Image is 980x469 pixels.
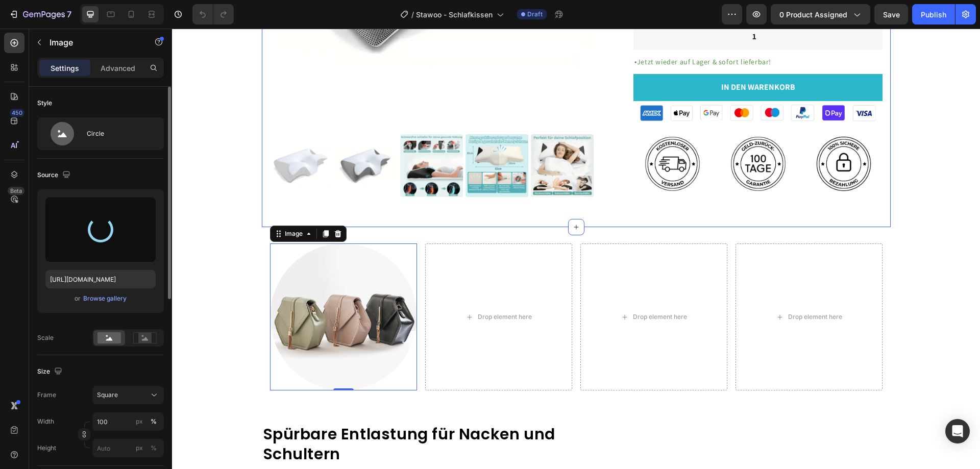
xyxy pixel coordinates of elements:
img: gempages_583794226005803591-3c341998-623f-4c7e-acd1-2ac7e1a70ee3.png [552,102,620,169]
div: Beta [8,187,24,195]
img: gempages_583794226005803591-5a4e38be-8c23-4946-adfd-0fc873811dc6.png [461,75,710,94]
p: Settings [51,63,79,73]
div: Open Intercom Messenger [945,419,970,443]
div: Style [37,98,52,108]
p: 7 [67,8,71,20]
label: Frame [37,390,56,400]
div: Drop element here [306,284,360,292]
button: 7 [4,4,76,24]
input: https://example.com/image.jpg [45,270,156,288]
div: Size [37,365,64,379]
input: px% [92,439,164,457]
button: px [148,415,160,428]
div: Publish [921,9,946,20]
button: Save [874,4,908,24]
strong: Spürbare Entlastung für Nacken und Schultern [91,394,383,436]
img: gempages_583794226005803591-c7bd3e72-5acd-42ae-911e-321fcb61df83.png [467,102,534,169]
button: In den Warenkorb [461,45,710,72]
div: 450 [10,109,24,117]
img: gempages_583794226005803591-e6439eb0-99f2-450f-8ff6-4d4ebb0860b7.png [638,102,706,169]
div: In den Warenkorb [549,54,623,64]
span: 0 product assigned [779,9,847,20]
div: % [151,417,157,426]
span: Stawoo - Schlafkissen [416,9,493,20]
div: Browse gallery [83,294,127,303]
span: / [411,9,414,20]
div: Scale [37,333,54,342]
img: image_demo.jpg [98,215,245,362]
p: Jetzt wieder auf Lager & sofort lieferbar! [462,28,709,39]
div: Circle [87,122,149,145]
span: or [75,292,81,305]
button: Browse gallery [83,293,127,304]
label: Height [37,443,56,453]
div: % [151,443,157,453]
p: Image [50,36,136,48]
span: Draft [527,10,543,19]
input: px% [92,412,164,431]
span: Square [97,390,118,400]
div: Source [37,168,72,182]
button: % [133,415,145,428]
button: px [148,442,160,454]
div: px [136,417,143,426]
button: % [133,442,145,454]
button: Publish [912,4,955,24]
label: Width [37,417,54,426]
div: Undo/Redo [192,4,234,24]
span: • [462,28,465,38]
div: px [136,443,143,453]
div: Drop element here [616,284,670,292]
button: Square [92,386,164,404]
span: Save [883,10,900,19]
div: Drop element here [461,284,515,292]
div: Image [111,201,133,210]
iframe: Design area [172,29,980,469]
p: Advanced [101,63,135,73]
button: 0 product assigned [771,4,870,24]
